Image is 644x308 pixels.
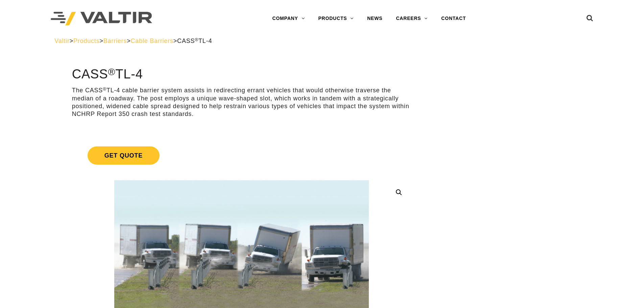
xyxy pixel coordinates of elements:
a: Valtir [54,38,69,44]
div: > > > > [54,37,590,45]
a: Cable Barriers [131,38,173,44]
span: Get Quote [88,146,160,165]
sup: ® [195,37,198,42]
sup: ® [103,87,106,92]
a: Get Quote [72,138,411,173]
span: CASS TL-4 [177,38,212,44]
a: PRODUCTS [311,12,360,25]
a: Barriers [103,38,127,44]
p: The CASS TL-4 cable barrier system assists in redirecting errant vehicles that would otherwise tr... [72,87,411,118]
a: Products [73,38,99,44]
img: Valtir [51,12,152,26]
a: NEWS [360,12,389,25]
sup: ® [108,66,115,77]
h1: CASS TL-4 [72,67,411,81]
a: CAREERS [389,12,434,25]
a: CONTACT [434,12,473,25]
a: COMPANY [265,12,311,25]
